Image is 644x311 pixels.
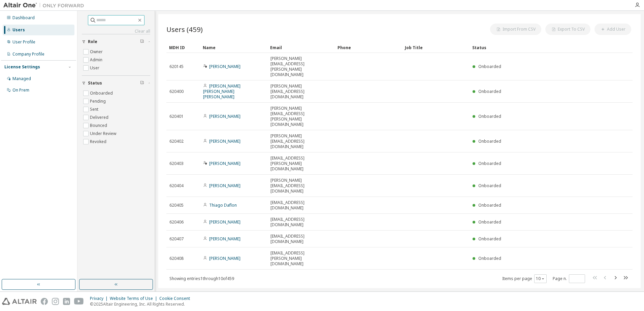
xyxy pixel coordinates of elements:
[270,217,332,228] span: [EMAIL_ADDRESS][DOMAIN_NAME]
[63,298,70,305] img: linkedin.svg
[270,200,332,211] span: [EMAIL_ADDRESS][DOMAIN_NAME]
[12,27,25,33] div: Users
[88,39,97,44] span: Role
[337,42,399,53] div: Phone
[478,255,501,261] span: Onboarded
[203,83,240,100] a: [PERSON_NAME] [PERSON_NAME] [PERSON_NAME]
[90,113,110,122] label: Delivered
[12,15,35,21] div: Dashboard
[209,219,240,225] a: [PERSON_NAME]
[478,183,501,188] span: Onboarded
[169,256,184,261] span: 620408
[270,133,332,149] span: [PERSON_NAME][EMAIL_ADDRESS][DOMAIN_NAME]
[169,183,184,188] span: 620404
[203,42,265,53] div: Name
[270,234,332,244] span: [EMAIL_ADDRESS][DOMAIN_NAME]
[90,296,110,301] div: Privacy
[536,276,545,281] button: 10
[209,113,240,119] a: [PERSON_NAME]
[12,39,35,45] div: User Profile
[169,42,197,53] div: MDH ID
[41,298,48,305] img: facebook.svg
[90,301,194,307] p: © 2025 Altair Engineering, Inc. All Rights Reserved.
[90,56,104,64] label: Admin
[169,203,184,208] span: 620405
[545,24,590,35] button: Export To CSV
[478,64,501,69] span: Onboarded
[270,155,332,172] span: [EMAIL_ADDRESS][PERSON_NAME][DOMAIN_NAME]
[502,274,547,283] span: Items per page
[82,29,150,34] a: Clear all
[82,76,150,91] button: Status
[490,24,541,35] button: Import From CSV
[90,122,108,130] label: Bounced
[209,183,240,188] a: [PERSON_NAME]
[169,89,184,94] span: 620400
[209,138,240,144] a: [PERSON_NAME]
[405,42,467,53] div: Job Title
[12,88,29,93] div: On Prem
[52,298,59,305] img: instagram.svg
[90,105,100,113] label: Sent
[3,2,88,9] img: Altair One
[270,56,332,77] span: [PERSON_NAME][EMAIL_ADDRESS][PERSON_NAME][DOMAIN_NAME]
[478,138,501,144] span: Onboarded
[553,274,585,283] span: Page n.
[472,42,598,53] div: Status
[110,296,159,301] div: Website Terms of Use
[12,76,31,81] div: Managed
[594,24,631,35] button: Add User
[4,64,40,70] div: License Settings
[209,161,240,166] a: [PERSON_NAME]
[270,83,332,100] span: [PERSON_NAME][EMAIL_ADDRESS][DOMAIN_NAME]
[478,89,501,94] span: Onboarded
[74,298,84,305] img: youtube.svg
[12,51,44,57] div: Company Profile
[140,80,144,86] span: Clear filter
[82,34,150,49] button: Role
[90,130,118,138] label: Under Review
[88,80,102,86] span: Status
[478,113,501,119] span: Onboarded
[140,39,144,44] span: Clear filter
[90,89,114,97] label: Onboarded
[166,25,203,34] span: Users (459)
[90,138,108,146] label: Revoked
[90,97,107,105] label: Pending
[209,64,240,69] a: [PERSON_NAME]
[478,236,501,242] span: Onboarded
[90,64,101,72] label: User
[169,64,184,69] span: 620145
[90,48,104,56] label: Owner
[2,298,37,305] img: altair_logo.svg
[159,296,194,301] div: Cookie Consent
[169,114,184,119] span: 620401
[270,250,332,267] span: [EMAIL_ADDRESS][PERSON_NAME][DOMAIN_NAME]
[478,161,501,166] span: Onboarded
[270,178,332,194] span: [PERSON_NAME][EMAIL_ADDRESS][DOMAIN_NAME]
[209,255,240,261] a: [PERSON_NAME]
[209,236,240,242] a: [PERSON_NAME]
[478,202,501,208] span: Onboarded
[478,219,501,225] span: Onboarded
[270,42,332,53] div: Email
[169,139,184,144] span: 620402
[169,219,184,225] span: 620406
[270,106,332,127] span: [PERSON_NAME][EMAIL_ADDRESS][PERSON_NAME][DOMAIN_NAME]
[169,276,234,281] span: Showing entries 1 through 10 of 459
[209,202,237,208] a: Thiago Daflon
[169,236,184,242] span: 620407
[169,161,184,166] span: 620403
